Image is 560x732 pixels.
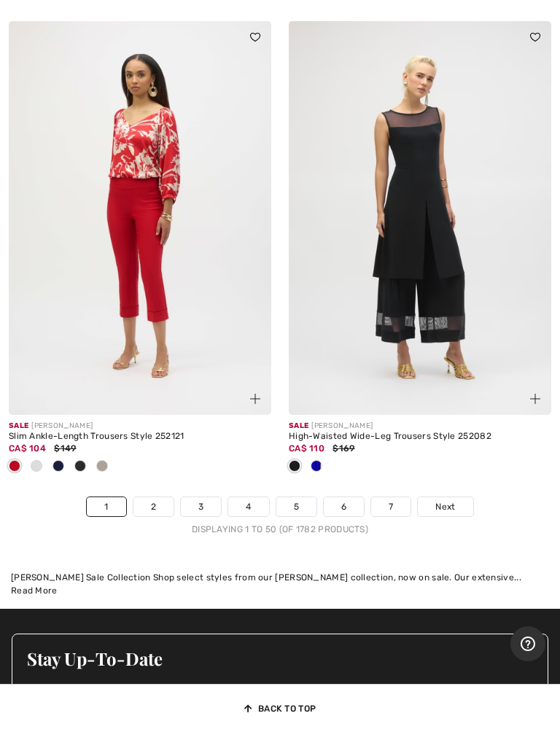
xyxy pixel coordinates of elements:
a: 3 [181,497,221,516]
span: $149 [54,443,76,453]
div: White [26,455,47,479]
img: plus_v2.svg [250,394,260,404]
div: Black [284,455,306,479]
div: [PERSON_NAME] [9,421,271,432]
div: High-Waisted Wide-Leg Trousers Style 252082 [289,432,551,442]
a: 6 [324,497,364,516]
a: 7 [371,497,411,516]
img: High-Waisted Wide-Leg Trousers Style 252082. Black [289,21,551,415]
span: Sale [9,421,28,430]
img: heart_black_full.svg [250,33,260,42]
a: 5 [276,497,316,516]
img: plus_v2.svg [530,394,540,404]
img: heart_black_full.svg [530,33,540,42]
h3: Stay Up-To-Date [27,649,533,668]
div: [PERSON_NAME] Sale Collection Shop select styles from our [PERSON_NAME] collection, now on sale. ... [11,571,549,584]
img: Slim Ankle-Length Trousers Style 252121. Radiant red [9,21,271,415]
a: 2 [133,497,174,516]
div: Midnight Blue [47,455,69,479]
a: 1 [87,497,125,516]
span: CA$ 110 [289,443,324,453]
span: Next [435,500,455,513]
a: Next [418,497,472,516]
div: Radiant red [4,455,26,479]
div: Slim Ankle-Length Trousers Style 252121 [9,432,271,442]
div: [PERSON_NAME] [289,421,551,432]
span: Sale [289,421,308,430]
span: CA$ 104 [9,443,46,453]
iframe: Opens a widget where you can find more information [510,626,545,663]
span: $169 [332,443,354,453]
div: Moonstone [91,455,113,479]
span: Read More [11,585,58,596]
div: Royal Sapphire 163 [306,455,327,479]
div: Black [69,455,91,479]
a: 4 [228,497,268,516]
